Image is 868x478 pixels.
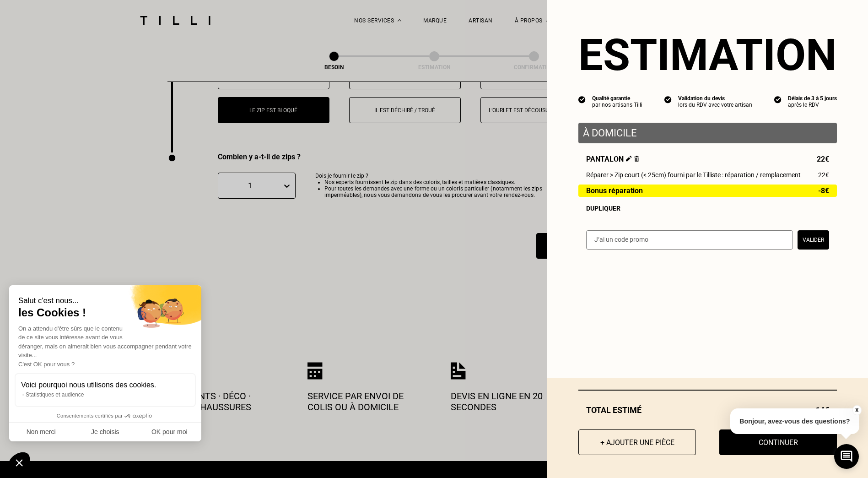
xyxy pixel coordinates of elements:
input: J‘ai un code promo [586,230,793,250]
span: Réparer > Zip court (< 25cm) fourni par le Tilliste : réparation / remplacement [586,171,801,179]
span: 22€ [817,155,829,163]
section: Estimation [578,29,837,81]
div: après le RDV [788,102,837,108]
div: lors du RDV avec votre artisan [678,102,752,108]
div: Validation du devis [678,95,752,102]
div: Total estimé [578,405,837,415]
div: Délais de 3 à 5 jours [788,95,837,102]
button: X [852,405,861,415]
div: par nos artisans Tilli [592,102,642,108]
img: Supprimer [634,156,639,162]
p: À domicile [583,127,832,139]
img: Éditer [626,156,632,162]
div: Dupliquer [586,205,829,212]
img: icon list info [774,95,782,103]
button: Continuer [719,429,837,455]
button: Valider [798,230,829,250]
button: + Ajouter une pièce [578,429,696,455]
span: -8€ [818,187,829,195]
img: icon list info [578,95,586,103]
img: icon list info [664,95,672,103]
span: 22€ [818,171,829,179]
span: Bonus réparation [586,187,643,195]
span: Pantalon [586,155,639,163]
div: Qualité garantie [592,95,642,102]
p: Bonjour, avez-vous des questions? [730,408,859,434]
